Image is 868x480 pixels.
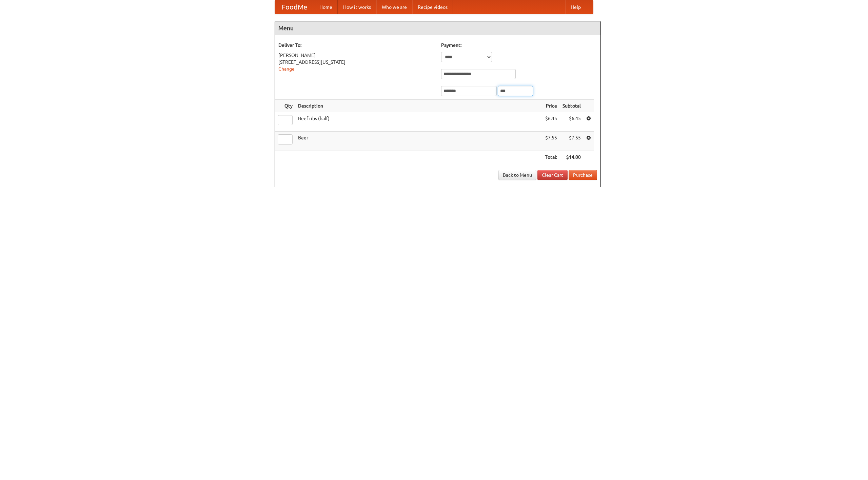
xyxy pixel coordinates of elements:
[338,0,376,14] a: How it works
[314,0,338,14] a: Home
[275,0,314,14] a: FoodMe
[542,112,560,132] td: $6.45
[278,42,434,49] h5: Deliver To:
[560,151,584,164] th: $14.00
[560,100,584,112] th: Subtotal
[542,100,560,112] th: Price
[542,132,560,151] td: $7.55
[295,112,542,132] td: Beef ribs (half)
[278,59,434,65] div: [STREET_ADDRESS][US_STATE]
[537,170,568,180] a: Clear Cart
[498,170,536,180] a: Back to Menu
[278,52,434,59] div: [PERSON_NAME]
[275,100,295,112] th: Qty
[412,0,453,14] a: Recipe videos
[441,42,597,49] h5: Payment:
[569,170,597,180] button: Purchase
[275,21,600,35] h4: Menu
[565,0,586,14] a: Help
[295,100,542,112] th: Description
[560,132,584,151] td: $7.55
[376,0,412,14] a: Who we are
[542,151,560,164] th: Total:
[295,132,542,151] td: Beer
[278,66,295,72] a: Change
[560,112,584,132] td: $6.45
